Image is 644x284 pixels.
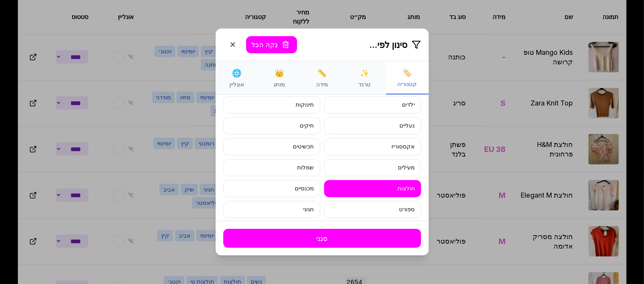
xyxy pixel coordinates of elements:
[223,201,320,218] button: חגיגי
[324,96,421,113] button: ילדים
[305,81,340,88] div: מידה
[324,180,421,197] button: חולצות
[219,81,254,88] div: אונליין
[301,61,343,94] button: 📏מידה
[324,138,421,155] button: אקססוריז
[262,81,297,88] div: מותג
[223,96,320,113] button: תינוקות
[262,67,297,79] div: 👑
[258,61,301,94] button: 👑מותג
[223,117,320,134] button: תיקים
[370,38,421,51] h2: סינון לפי...
[324,201,421,218] button: ספורט
[390,67,425,78] div: 🏷️
[347,81,382,88] div: טרנד
[223,180,320,197] button: מכנסיים
[390,80,425,88] div: קטגוריה
[216,61,258,94] button: 🌐אונליין
[223,229,421,248] button: סנני
[347,67,382,79] div: ✨
[246,36,297,53] button: נקה הכל
[223,159,320,176] button: שמלות
[324,117,421,134] button: נעליים
[305,67,340,79] div: 📏
[324,159,421,176] button: מעילים
[219,67,254,79] div: 🌐
[343,61,386,94] button: ✨טרנד
[223,138,320,155] button: תכשיטים
[386,61,429,94] button: 🏷️קטגוריה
